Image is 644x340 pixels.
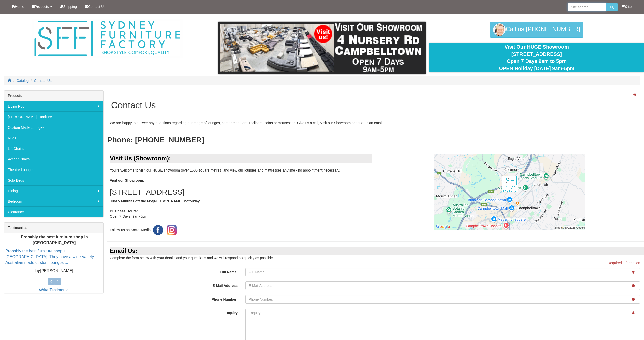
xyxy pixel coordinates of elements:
img: Instagram [165,224,178,236]
div: Complete the form below with your details and your questions and we will respond as quickly as po... [107,247,644,260]
label: Phone Number: [107,295,242,302]
b: Visit our Showroom: Just 5 Minutes off the M5/[PERSON_NAME] Motorway [110,178,372,203]
p: Required information [111,260,640,265]
a: Contact Us [81,0,109,13]
a: [PERSON_NAME] Furniture [4,111,103,122]
a: Products [28,0,56,13]
b: by [35,269,40,273]
img: showroom.gif [218,22,425,74]
label: Full Name: [107,268,242,275]
a: Clearance [4,206,103,217]
b: Probably the best furniture shop in [GEOGRAPHIC_DATA] [21,235,88,245]
div: Email Us: [110,247,644,255]
input: Full Name: [245,268,640,276]
b: Phone: [PHONE_NUMBER] [107,136,204,144]
a: Write Testimonial [39,288,69,292]
div: We are happy to answer any questions regarding our range of lounges, corner modulars, recliners, ... [107,120,644,125]
h2: [STREET_ADDRESS] [110,188,372,196]
span: Contact Us [88,5,105,9]
a: Bedroom [4,196,103,206]
a: Theatre Lounges [4,164,103,175]
b: Business Hours: [110,209,138,213]
div: Visit Our HUGE Showroom [STREET_ADDRESS] Open 7 Days 9am to 5pm OPEN Holiday [DATE] 9am-5pm [433,43,640,72]
img: Sydney Furniture Factory [32,19,183,58]
a: Contact Us [34,79,52,83]
a: Sofa Beds [4,175,103,185]
label: E-Mail Address [107,281,242,288]
img: Click to activate map [434,154,585,230]
input: Site search [568,3,606,11]
img: Facebook [152,224,164,236]
div: You're welcome to visit our HUGE showroom (over 1600 square metres) and view our lounges and matt... [107,154,376,236]
a: Home [8,0,28,13]
div: Testimonials [4,223,103,233]
a: Dining [4,185,103,196]
a: Rugs [4,133,103,143]
span: Shipping [63,5,77,9]
a: Custom Made Lounges [4,122,103,133]
li: 0 items [622,4,636,9]
input: E-Mail Address [245,281,640,290]
a: Probably the best furniture shop in [GEOGRAPHIC_DATA]. They have a wide variety Australian made c... [5,249,94,265]
h1: Contact Us [111,100,640,110]
label: Enquiry [107,309,242,315]
a: Living Room [4,101,103,111]
a: Catalog [17,79,29,83]
span: Products [35,5,49,9]
div: Visit Us (Showroom): [110,154,372,163]
div: Products [4,91,103,101]
span: Home [15,5,24,9]
p: [PERSON_NAME] [5,268,103,274]
a: Lift Chairs [4,143,103,154]
a: Click to activate map [379,154,640,230]
input: Phone Number: [245,295,640,304]
a: Shipping [56,0,81,13]
a: Accent Chairs [4,154,103,164]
